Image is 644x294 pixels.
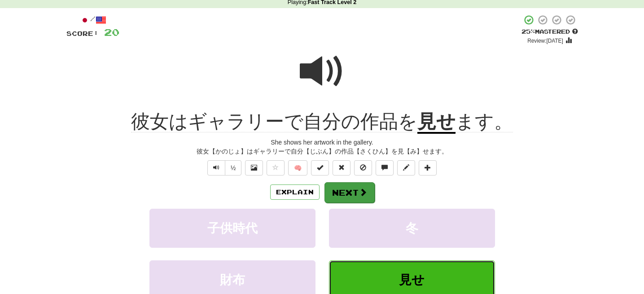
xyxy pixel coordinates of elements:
span: 冬 [406,221,418,235]
div: Mastered [521,28,578,36]
button: Play sentence audio (ctl+space) [207,160,225,176]
button: ½ [225,160,242,176]
span: 20 [104,26,119,38]
span: 彼女はギャラリーで自分の作品を [131,111,417,132]
button: Discuss sentence (alt+u) [376,160,394,176]
button: 冬 [329,209,495,248]
button: 🧠 [288,160,307,176]
small: Review: [DATE] [527,38,563,44]
button: Add to collection (alt+a) [419,160,437,176]
button: Reset to 0% Mastered (alt+r) [333,160,350,176]
button: Explain [270,184,320,200]
button: Set this sentence to 100% Mastered (alt+m) [311,160,329,176]
button: 子供時代 [149,209,315,248]
span: 財布 [220,273,245,287]
u: 見せ [417,111,456,134]
button: Favorite sentence (alt+f) [267,160,285,176]
div: / [66,14,119,26]
button: Show image (alt+x) [245,160,263,176]
span: 子供時代 [207,221,258,235]
button: Edit sentence (alt+d) [397,160,415,176]
button: Ignore sentence (alt+i) [354,160,372,176]
span: ます。 [456,111,513,132]
div: She shows her artwork in the gallery. [66,138,578,147]
span: 25 % [521,28,535,35]
div: 彼女【かのじょ】はギャラリーで自分【じぶん】の作品【さくひん】を見【み】せます。 [66,147,578,156]
button: Next [324,182,375,203]
span: Score: [66,30,99,37]
span: 見せ [399,273,425,287]
div: Text-to-speech controls [206,160,242,176]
